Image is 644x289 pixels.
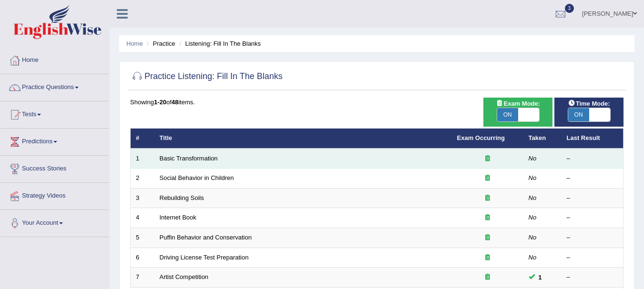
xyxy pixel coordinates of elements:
li: Listening: Fill In The Blanks [177,39,261,48]
em: No [529,234,537,241]
td: 3 [131,188,154,208]
td: 6 [131,248,154,268]
b: 1-20 [154,99,166,106]
div: Exam occurring question [457,273,518,282]
div: – [567,194,618,203]
a: Home [126,40,143,47]
span: ON [497,108,518,121]
span: You can still take this question [535,272,546,282]
a: Internet Book [160,214,196,221]
a: Your Account [0,210,109,234]
li: Practice [144,39,175,48]
td: 5 [131,228,154,248]
td: 2 [131,169,154,189]
em: No [529,194,537,201]
a: Puffin Behavior and Conservation [160,234,252,241]
span: Exam Mode: [492,99,543,109]
div: – [567,253,618,262]
h2: Practice Listening: Fill In The Blanks [130,70,283,84]
b: 48 [172,99,178,106]
td: 4 [131,208,154,228]
span: ON [568,108,589,121]
a: Rebuilding Soils [160,194,204,201]
a: Artist Competition [160,273,209,280]
th: Last Result [562,129,624,149]
div: – [567,174,618,183]
span: Time Mode: [564,99,614,109]
div: – [567,213,618,222]
div: Exam occurring question [457,233,518,242]
div: Show exams occurring in exams [483,98,552,127]
a: Social Behavior in Children [160,174,234,181]
td: 1 [131,149,154,169]
div: Exam occurring question [457,253,518,262]
th: Taken [523,129,562,149]
td: 7 [131,268,154,288]
a: Tests [0,101,109,125]
div: – [567,154,618,163]
div: Exam occurring question [457,213,518,222]
a: Driving License Test Preparation [160,254,249,261]
a: Exam Occurring [457,134,505,141]
div: Exam occurring question [457,154,518,163]
em: No [529,254,537,261]
a: Strategy Videos [0,183,109,207]
a: Basic Transformation [160,155,218,162]
span: 3 [565,4,574,13]
a: Predictions [0,129,109,152]
em: No [529,155,537,162]
a: Success Stories [0,156,109,179]
div: Exam occurring question [457,174,518,183]
div: – [567,233,618,242]
a: Home [0,47,109,71]
div: – [567,273,618,282]
em: No [529,174,537,181]
a: Practice Questions [0,74,109,98]
th: Title [154,129,452,149]
th: # [131,129,154,149]
div: Exam occurring question [457,194,518,203]
div: Showing of items. [130,98,624,107]
em: No [529,214,537,221]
